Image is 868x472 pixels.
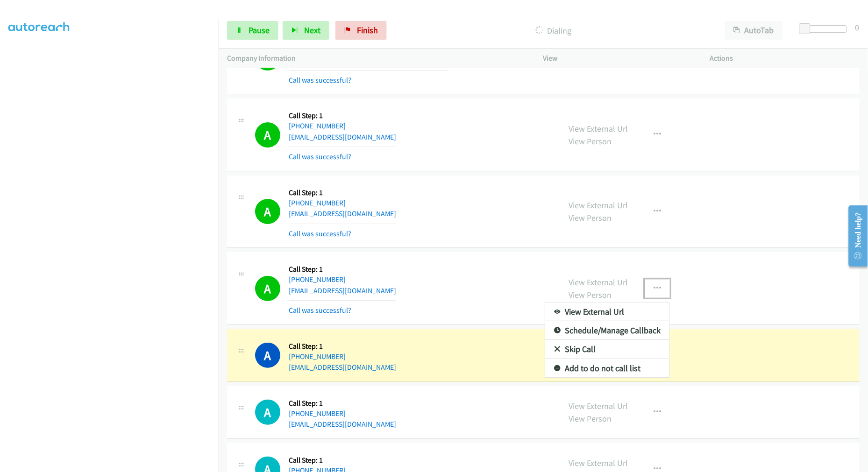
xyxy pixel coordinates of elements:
a: Add to do not call list [545,359,669,378]
iframe: To enrich screen reader interactions, please activate Accessibility in Grammarly extension settings [8,27,219,471]
h1: A [255,343,280,368]
div: The call is yet to be attempted [255,400,280,425]
h1: A [255,400,280,425]
a: Schedule/Manage Callback [545,321,669,340]
iframe: Resource Center [841,199,868,273]
a: View External Url [545,303,669,321]
a: Skip Call [545,340,669,359]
